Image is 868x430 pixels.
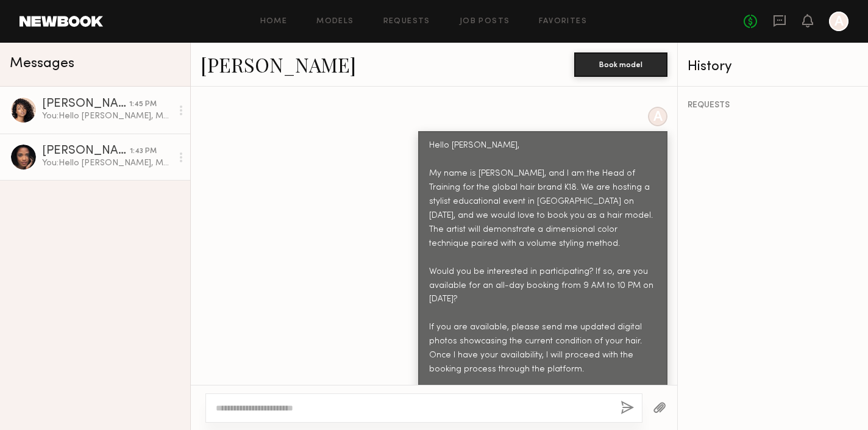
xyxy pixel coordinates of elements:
[539,18,587,26] a: Favorites
[688,60,858,74] div: History
[383,18,430,26] a: Requests
[42,145,130,157] div: [PERSON_NAME]
[10,57,74,71] span: Messages
[688,101,858,110] div: REQUESTS
[316,18,354,26] a: Models
[829,12,848,31] a: A
[460,18,510,26] a: Job Posts
[574,52,667,77] button: Book model
[429,139,656,405] div: Hello [PERSON_NAME], My name is [PERSON_NAME], and I am the Head of Training for the global hair ...
[130,146,157,157] div: 1:43 PM
[42,98,129,110] div: [PERSON_NAME]
[42,157,172,169] div: You: Hello [PERSON_NAME], My name is [PERSON_NAME], and I am the Head of Training for the global ...
[42,110,172,122] div: You: Hello [PERSON_NAME], My name is [PERSON_NAME], and I am the Head of Training for the global ...
[260,18,288,26] a: Home
[574,59,667,69] a: Book model
[201,51,356,77] a: [PERSON_NAME]
[129,99,157,110] div: 1:45 PM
